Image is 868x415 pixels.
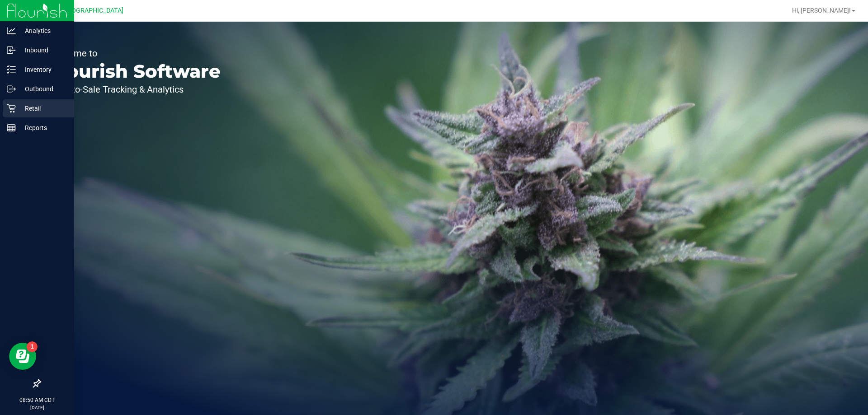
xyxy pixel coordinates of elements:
[4,396,70,404] p: 08:50 AM CDT
[61,7,123,14] span: [GEOGRAPHIC_DATA]
[9,343,36,370] iframe: Resource center
[7,84,16,93] inline-svg: Outbound
[7,46,16,55] inline-svg: Inbound
[16,25,70,36] p: Analytics
[16,45,70,56] p: Inbound
[16,84,70,94] p: Outbound
[7,65,16,74] inline-svg: Inventory
[7,123,16,132] inline-svg: Reports
[792,7,851,14] span: Hi, [PERSON_NAME]!
[16,64,70,75] p: Inventory
[16,122,70,133] p: Reports
[49,85,221,94] p: Seed-to-Sale Tracking & Analytics
[7,104,16,113] inline-svg: Retail
[49,62,221,80] p: Flourish Software
[7,26,16,35] inline-svg: Analytics
[27,341,38,352] iframe: Resource center unread badge
[4,404,70,411] p: [DATE]
[16,103,70,114] p: Retail
[49,49,221,58] p: Welcome to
